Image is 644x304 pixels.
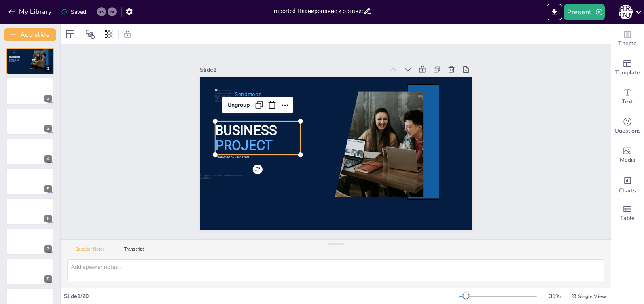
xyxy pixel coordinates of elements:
[13,50,17,51] span: Sendsteps
[64,292,459,300] div: Slide 1 / 20
[215,122,277,138] span: BUSINESS
[620,214,635,223] span: Table
[272,5,363,17] input: Insert title
[619,186,636,195] span: Charts
[6,258,54,285] div: 8
[611,199,644,228] div: Add a table
[6,168,54,195] div: 5
[44,65,52,72] div: 1
[6,198,54,225] div: 6
[611,53,644,82] div: Add ready made slides
[224,99,253,112] div: Ungroup
[44,95,52,102] div: 2
[4,28,56,41] button: Add slide
[61,8,86,16] div: Saved
[44,245,52,253] div: 7
[13,52,15,53] span: Editor
[215,137,273,153] span: PROJECT
[67,247,113,255] button: Speaker Notes
[611,112,644,141] div: Get real-time input from your audience
[545,292,564,300] div: 35 %
[611,170,644,199] div: Add charts and graphs
[547,4,562,20] button: Export to PowerPoint
[611,141,644,170] div: Add images, graphics, shapes or video
[6,48,54,74] div: 1
[619,4,633,20] button: А [PERSON_NAME]
[564,4,604,20] button: Present
[9,56,20,59] span: BUSINESS
[6,78,54,104] div: 2
[614,127,641,135] span: Questions
[6,138,54,165] div: 4
[611,24,644,53] div: Change the overall theme
[622,97,633,106] span: Text
[611,82,644,112] div: Add text boxes
[235,91,261,97] span: Sendsteps
[44,215,52,222] div: 6
[578,293,606,300] span: Single View
[6,228,54,255] div: 7
[85,30,95,39] span: Position
[44,125,52,132] div: 3
[200,66,384,74] div: Slide 1
[620,156,636,165] span: Media
[44,185,52,192] div: 5
[619,5,633,19] div: А [PERSON_NAME]
[116,247,152,255] button: Transcript
[618,39,637,48] span: Theme
[9,58,19,61] span: PROJECT
[6,5,55,18] button: My Library
[9,61,15,62] span: Developed by Sendsteps
[6,108,54,135] div: 3
[64,28,77,41] div: Layout
[44,275,52,283] div: 8
[615,68,640,77] span: Template
[215,155,250,160] span: Developed by Sendsteps
[44,155,52,163] div: 4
